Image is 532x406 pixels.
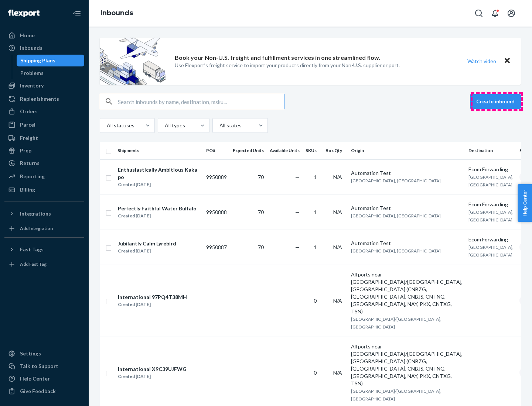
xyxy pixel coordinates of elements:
span: — [295,369,300,376]
div: Jubilantly Calm Lyrebird [118,240,176,247]
span: 1 [314,244,317,250]
a: Settings [4,348,84,359]
div: Add Fast Tag [20,261,47,267]
th: SKUs [303,142,323,159]
a: Prep [4,145,84,156]
div: Orders [20,108,38,115]
button: Close [502,56,512,66]
span: — [295,209,300,215]
th: Available Units [267,142,303,159]
div: Home [20,32,35,39]
th: Destination [465,142,516,159]
div: Inventory [20,82,44,89]
button: Create inbound [470,94,521,109]
span: [GEOGRAPHIC_DATA], [GEOGRAPHIC_DATA] [351,213,441,219]
span: N/A [333,209,342,215]
span: — [295,297,300,304]
div: Created [DATE] [118,181,200,188]
div: Inbounds [20,44,42,52]
span: — [295,174,300,180]
div: Help Center [20,375,50,382]
div: Created [DATE] [118,247,176,255]
input: All statuses [106,122,107,129]
span: N/A [333,244,342,250]
div: Parcel [20,121,35,128]
div: Enthusiastically Ambitious Kakapo [118,166,200,181]
span: — [206,369,211,376]
a: Talk to Support [4,360,84,372]
div: Created [DATE] [118,212,197,220]
span: [GEOGRAPHIC_DATA], [GEOGRAPHIC_DATA] [468,209,514,223]
input: Search inbounds by name, destination, msku... [118,94,284,109]
a: Parcel [4,119,84,131]
span: — [206,297,211,304]
button: Integrations [4,208,84,220]
a: Help Center [4,373,84,385]
div: Automation Test [351,204,463,212]
span: N/A [333,369,342,376]
div: Ecom Forwarding [468,201,514,208]
span: [GEOGRAPHIC_DATA], [GEOGRAPHIC_DATA] [468,244,514,258]
button: Help Center [518,184,532,222]
a: Inbounds [100,9,133,17]
a: Billing [4,184,84,196]
p: Book your Non-U.S. freight and fulfillment services in one streamlined flow. [175,54,380,62]
a: Problems [17,67,85,79]
span: [GEOGRAPHIC_DATA], [GEOGRAPHIC_DATA] [351,178,441,183]
span: [GEOGRAPHIC_DATA]/[GEOGRAPHIC_DATA], [GEOGRAPHIC_DATA] [351,316,441,330]
span: — [468,297,473,304]
a: Add Integration [4,223,84,234]
div: Perfectly Faithful Water Buffalo [118,205,197,212]
input: All types [164,122,165,129]
span: 0 [314,297,317,304]
th: Shipments [115,142,203,159]
div: All ports near [GEOGRAPHIC_DATA]/[GEOGRAPHIC_DATA], [GEOGRAPHIC_DATA] (CNBZG, [GEOGRAPHIC_DATA], ... [351,343,463,387]
button: Open account menu [504,6,519,21]
div: Ecom Forwarding [468,236,514,243]
th: PO# [203,142,230,159]
img: Flexport logo [8,10,40,17]
button: Watch video [463,56,501,66]
div: Integrations [20,210,51,217]
button: Open Search Box [471,6,486,21]
ol: breadcrumbs [95,3,139,24]
span: 1 [314,174,317,180]
span: — [468,369,473,376]
span: N/A [333,297,342,304]
div: Talk to Support [20,362,58,370]
div: Billing [20,186,35,193]
span: 0 [314,369,317,376]
input: All states [219,122,219,129]
span: [GEOGRAPHIC_DATA], [GEOGRAPHIC_DATA] [351,248,441,254]
button: Fast Tags [4,244,84,255]
button: Close Navigation [69,6,84,21]
button: Open notifications [488,6,502,21]
div: Fast Tags [20,246,44,253]
span: 70 [258,174,264,180]
div: Returns [20,159,40,167]
p: Use Flexport’s freight service to import your products directly from your Non-U.S. supplier or port. [175,62,400,69]
td: 9950889 [203,159,230,195]
div: Automation Test [351,240,463,247]
div: All ports near [GEOGRAPHIC_DATA]/[GEOGRAPHIC_DATA], [GEOGRAPHIC_DATA] (CNBZG, [GEOGRAPHIC_DATA], ... [351,271,463,315]
a: Freight [4,132,84,144]
span: [GEOGRAPHIC_DATA]/[GEOGRAPHIC_DATA], [GEOGRAPHIC_DATA] [351,388,441,402]
a: Reporting [4,171,84,182]
div: Settings [20,350,41,357]
th: Origin [348,142,465,159]
a: Inbounds [4,42,84,54]
span: — [295,244,300,250]
div: Created [DATE] [118,373,187,380]
div: Problems [20,69,44,77]
th: Expected Units [230,142,267,159]
a: Home [4,30,84,41]
a: Orders [4,106,84,117]
td: 9950887 [203,230,230,265]
a: Inventory [4,80,84,92]
span: N/A [333,174,342,180]
span: 1 [314,209,317,215]
div: Created [DATE] [118,301,187,308]
button: Give Feedback [4,385,84,397]
div: Ecom Forwarding [468,166,514,173]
